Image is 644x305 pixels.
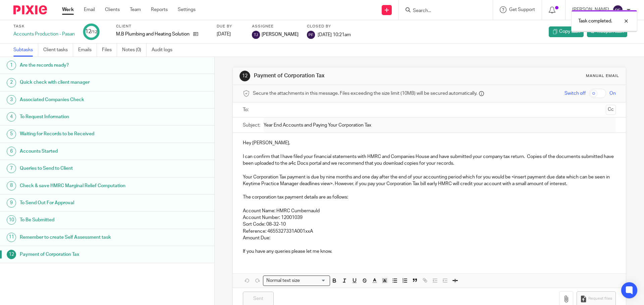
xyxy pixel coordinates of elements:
[78,44,97,57] a: Emails
[243,106,250,113] label: To:
[20,198,145,208] h1: To Send Out For Approval
[7,130,16,139] div: 5
[43,44,73,57] a: Client tasks
[586,73,619,79] div: Manual email
[243,214,615,221] p: Account Number: 12001039
[13,44,38,57] a: Subtasks
[85,28,97,35] div: 12
[217,31,244,37] div: [DATE]
[7,181,16,190] div: 8
[102,44,117,57] a: Files
[7,78,16,87] div: 2
[262,31,299,38] span: [PERSON_NAME]
[302,277,326,284] input: Search for option
[13,5,47,14] img: Pixie
[265,277,301,284] span: Normal text size
[243,153,615,167] p: I can confirm that I have filed your financial statements with HMRC and Companies House and have ...
[307,31,315,39] img: svg%3E
[130,6,141,13] a: Team
[20,232,145,242] h1: Remember to create Self Assessment task
[588,296,612,301] span: Request files
[20,163,145,173] h1: Queries to Send to Client
[609,90,616,97] span: On
[20,77,145,87] h1: Quick check with client manager
[7,233,16,242] div: 11
[13,31,75,37] div: Accounts Production - Pasan
[243,221,615,228] p: Sort Code: 08-32-10
[239,71,250,81] div: 12
[13,24,75,29] label: Task
[178,6,196,13] a: Settings
[116,31,190,37] p: M.B Plumbing and Heating Solutions Ltd
[152,44,177,57] a: Audit logs
[243,174,615,187] p: Your Corporation Tax payment is due by nine months and one day after the end of your accounting p...
[612,5,623,15] img: svg%3E
[254,72,444,79] h1: Payment of Corporation Tax
[578,18,612,24] p: Task completed.
[91,30,97,34] small: /12
[7,215,16,225] div: 10
[151,6,168,13] a: Reports
[116,24,208,29] label: Client
[7,250,16,259] div: 12
[243,140,615,146] p: Hey [PERSON_NAME],
[217,24,244,29] label: Due by
[7,112,16,122] div: 4
[20,60,145,70] h1: Are the records ready?
[307,24,351,29] label: Closed by
[253,90,477,97] span: Secure the attachments in this message. Files exceeding the size limit (10MB) will be secured aut...
[20,215,145,225] h1: To Be Submitted
[263,276,330,286] div: Search for option
[20,146,145,156] h1: Accounts Started
[7,61,16,70] div: 1
[243,235,615,241] p: Amount Due:
[105,6,120,13] a: Clients
[565,90,586,97] span: Switch off
[7,147,16,156] div: 6
[243,194,615,201] p: The corporation tax payment details are as follows:
[252,31,260,39] img: svg%3E
[20,249,145,259] h1: Payment of Corporation Tax
[243,248,615,255] p: If you have any queries please let me know.
[7,198,16,208] div: 9
[20,181,145,191] h1: Check & save HMRC Marginal Relief Computation
[20,129,145,139] h1: Waiting for Records to be Received
[7,95,16,104] div: 3
[62,6,74,13] a: Work
[20,112,145,122] h1: To Request Information
[20,95,145,105] h1: Associated Companies Check
[243,122,260,129] label: Subject:
[243,228,615,235] p: Reference: 4655327331A001xxA
[606,105,616,115] button: Cc
[84,6,95,13] a: Email
[252,24,299,29] label: Assignee
[122,44,147,57] a: Notes (0)
[7,164,16,173] div: 7
[243,208,615,214] p: Account Name: HMRC Cumbernauld
[318,32,351,37] span: [DATE] 10:21am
